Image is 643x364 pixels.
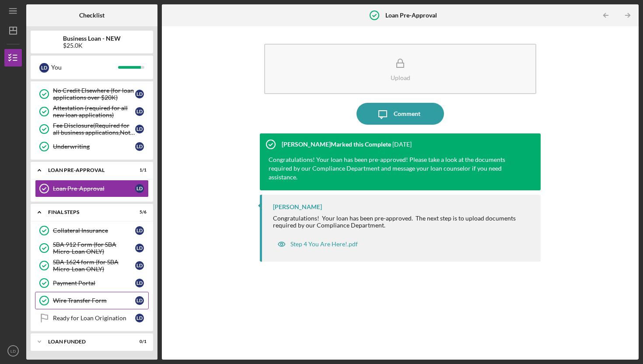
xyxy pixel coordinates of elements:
[35,120,149,138] a: Fee Disclosure(Required for all business applications,Not needed for Contractor loans)LD
[135,226,144,235] div: L D
[394,103,420,125] div: Comment
[131,339,147,344] div: 0 / 1
[35,239,149,257] a: SBA 912 Form (for SBA Micro-Loan ONLY)LD
[35,292,149,309] a: Wire Transfer FormLD
[48,210,125,215] div: FINAL STEPS
[35,309,149,327] a: Ready for Loan OriginationLD
[53,259,135,273] div: SBA 1624 form (for SBA Micro-Loan ONLY)
[35,85,149,103] a: No Credit Elsewhere (for loan applications over $20K)LD
[260,155,532,190] div: Congratulations! Your loan has been pre-approved! Please take a look at the documents required by...
[51,60,118,75] div: You
[282,141,391,148] div: [PERSON_NAME] Marked this Complete
[79,12,105,19] b: Checklist
[35,138,149,155] a: UnderwritingLD
[385,12,437,19] b: Loan Pre-Approval
[135,261,144,270] div: L D
[273,235,362,253] button: Step 4 You Are Here!.pdf
[10,349,16,353] text: LD
[392,141,412,148] time: 2025-07-30 14:36
[48,339,125,344] div: LOAN FUNDED
[135,184,144,193] div: L D
[273,215,532,229] div: Congratulations! Your loan has been pre-approved. The next step is to upload documents required b...
[135,279,144,287] div: L D
[53,241,135,255] div: SBA 912 Form (for SBA Micro-Loan ONLY)
[290,241,358,248] div: Step 4 You Are Here!.pdf
[135,244,144,252] div: L D
[135,125,144,133] div: L D
[391,74,410,81] div: Upload
[35,222,149,239] a: Collateral InsuranceLD
[48,168,125,173] div: LOAN PRE-APPROVAL
[264,44,536,94] button: Upload
[135,142,144,151] div: L D
[135,90,144,98] div: L D
[39,63,49,73] div: L D
[356,103,444,125] button: Comment
[53,280,135,287] div: Payment Portal
[53,122,135,136] div: Fee Disclosure(Required for all business applications,Not needed for Contractor loans)
[53,143,135,150] div: Underwriting
[63,42,121,49] div: $25.0K
[131,168,147,173] div: 1 / 1
[53,105,135,119] div: Attestation (required for all new loan applications)
[53,227,135,234] div: Collateral Insurance
[63,35,121,42] b: Business Loan - NEW
[135,107,144,116] div: L D
[53,315,135,322] div: Ready for Loan Origination
[131,210,147,215] div: 5 / 6
[35,180,149,197] a: Loan Pre-ApprovalLD
[53,185,135,192] div: Loan Pre-Approval
[35,103,149,120] a: Attestation (required for all new loan applications)LD
[53,87,135,101] div: No Credit Elsewhere (for loan applications over $20K)
[135,296,144,305] div: L D
[53,297,135,304] div: Wire Transfer Form
[4,342,22,360] button: LD
[35,274,149,292] a: Payment PortalLD
[35,257,149,274] a: SBA 1624 form (for SBA Micro-Loan ONLY)LD
[273,203,322,210] div: [PERSON_NAME]
[135,314,144,322] div: L D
